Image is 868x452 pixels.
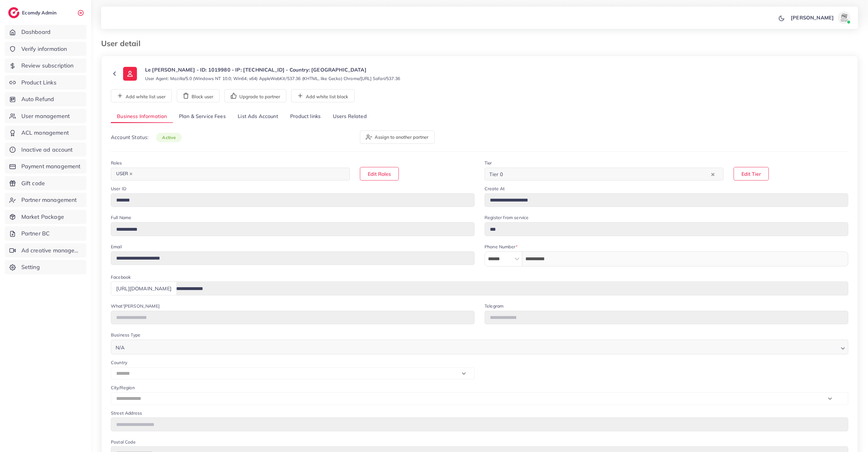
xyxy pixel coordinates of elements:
[21,146,73,154] span: Inactive ad account
[111,244,122,250] label: Email
[5,25,86,39] a: Dashboard
[5,126,86,140] a: ACL management
[21,112,70,120] span: User management
[113,169,135,178] span: USER
[173,110,232,123] a: Plan & Service Fees
[111,410,142,416] label: Street Address
[5,92,86,106] a: Auto Refund
[485,168,724,180] div: Search for option
[8,7,19,18] img: logo
[291,89,355,102] button: Add white list block
[111,359,127,366] label: Country
[21,229,50,238] span: Partner BC
[485,186,505,192] label: Create At
[21,246,82,255] span: Ad creative management
[111,110,173,123] a: Business Information
[111,186,126,192] label: User ID
[145,75,400,82] small: User Agent: Mozilla/5.0 (Windows NT 10.0; Win64; x64) AppleWebKit/537.36 (KHTML, like Gecko) Chro...
[5,176,86,191] a: Gift code
[5,159,86,174] a: Payment management
[111,303,160,309] label: What'[PERSON_NAME]
[101,39,145,48] h3: User detail
[5,75,86,90] a: Product Links
[111,274,131,280] label: Facebook
[177,89,220,102] button: Block user
[21,179,45,187] span: Gift code
[5,58,86,73] a: Review subscription
[21,28,51,36] span: Dashboard
[21,213,64,221] span: Market Package
[111,133,182,141] p: Account Status:
[111,439,135,445] label: Postal Code
[5,143,86,157] a: Inactive ad account
[232,110,284,123] a: List Ads Account
[136,169,342,179] input: Search for option
[123,67,137,81] img: ic-user-info.36bf1079.svg
[488,169,504,179] span: Tier 0
[111,168,350,180] div: Search for option
[129,172,133,175] button: Deselect USER
[485,303,503,309] label: Telegram
[485,214,529,221] label: Register from service
[284,110,327,123] a: Product links
[114,343,126,352] span: N/A
[127,342,838,352] input: Search for option
[734,167,769,180] button: Edit Tier
[5,226,86,241] a: Partner BC
[111,332,140,338] label: Business Type
[5,42,86,56] a: Verify information
[22,10,58,16] h2: Ecomdy Admin
[485,160,492,166] label: Tier
[5,243,86,258] a: Ad creative management
[111,385,135,391] label: City/Region
[5,210,86,224] a: Market Package
[21,129,69,137] span: ACL management
[21,263,40,271] span: Setting
[360,167,399,180] button: Edit Roles
[791,14,834,21] p: [PERSON_NAME]
[327,110,372,123] a: Users Related
[21,62,74,70] span: Review subscription
[111,160,122,166] label: Roles
[8,7,58,18] a: logoEcomdy Admin
[21,196,77,204] span: Partner management
[711,170,714,178] button: Clear Selected
[111,340,848,354] div: Search for option
[838,11,850,24] img: avatar
[360,131,435,144] button: Assign to another partner
[111,89,172,102] button: Add white list user
[485,244,518,250] label: Phone Number
[505,169,710,179] input: Search for option
[787,11,853,24] a: [PERSON_NAME]avatar
[5,260,86,274] a: Setting
[21,78,57,87] span: Product Links
[145,66,400,73] p: Le [PERSON_NAME] - ID: 1019980 - IP: [TECHNICAL_ID] - Country: [GEOGRAPHIC_DATA]
[111,282,176,295] div: [URL][DOMAIN_NAME]
[21,45,67,53] span: Verify information
[5,109,86,123] a: User management
[156,133,182,142] span: active
[225,89,286,102] button: Upgrade to partner
[21,162,81,170] span: Payment management
[5,193,86,207] a: Partner management
[111,214,131,221] label: Full Name
[21,95,54,103] span: Auto Refund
